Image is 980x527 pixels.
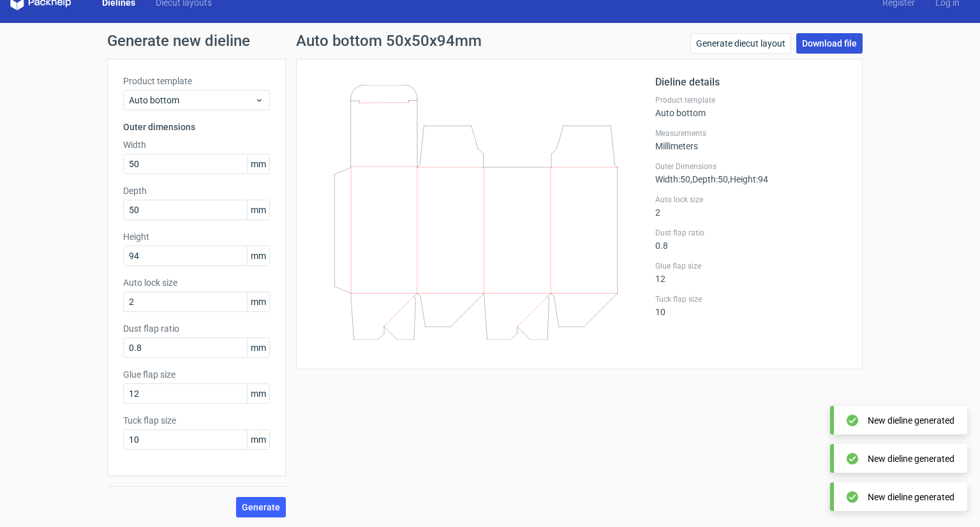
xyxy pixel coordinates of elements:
a: Generate diecut layout [690,33,791,54]
label: Auto lock size [123,276,270,289]
label: Measurements [655,128,847,138]
h2: Dieline details [655,75,847,90]
span: mm [247,154,269,174]
span: Width : 50 [655,174,690,184]
div: Millimeters [655,128,847,151]
label: Outer Dimensions [655,161,847,172]
label: Glue flap size [655,261,847,271]
div: 10 [655,294,847,317]
a: Download file [796,33,863,54]
span: Auto bottom [129,94,255,107]
label: Width [123,138,270,151]
span: Generate [242,503,280,512]
label: Product template [655,95,847,105]
span: mm [247,384,269,403]
span: mm [247,200,269,219]
span: mm [247,338,269,357]
span: , Depth : 50 [690,174,728,184]
span: mm [247,430,269,449]
span: mm [247,246,269,265]
label: Auto lock size [655,195,847,205]
label: Tuck flap size [655,294,847,304]
label: Depth [123,184,270,197]
label: Product template [123,75,270,87]
label: Glue flap size [123,368,270,381]
div: New dieline generated [868,414,954,427]
label: Dust flap ratio [123,322,270,335]
h3: Outer dimensions [123,121,270,133]
label: Tuck flap size [123,414,270,427]
div: 0.8 [655,228,847,251]
span: , Height : 94 [728,174,768,184]
span: mm [247,292,269,311]
div: 12 [655,261,847,284]
div: New dieline generated [868,491,954,503]
div: Auto bottom [655,95,847,118]
h1: Auto bottom 50x50x94mm [296,33,482,48]
label: Dust flap ratio [655,228,847,238]
h1: Generate new dieline [107,33,873,48]
button: Generate [236,497,286,517]
div: 2 [655,195,847,218]
label: Height [123,230,270,243]
div: New dieline generated [868,452,954,465]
